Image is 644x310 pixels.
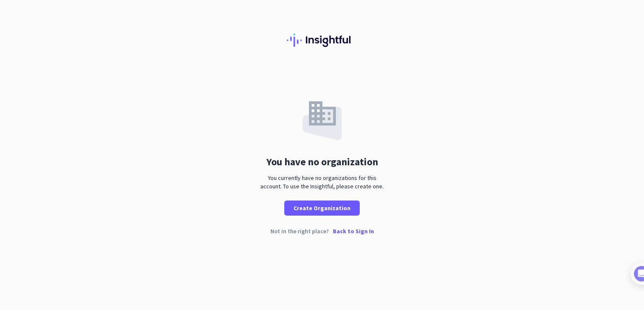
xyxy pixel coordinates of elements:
div: You have no organization [266,157,378,167]
div: You currently have no organizations for this account. To use the Insightful, please create one. [257,174,387,190]
button: Create Organization [284,201,360,216]
span: Create Organization [293,204,351,212]
p: Back to Sign In [333,228,374,234]
img: Insightful [287,34,357,47]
